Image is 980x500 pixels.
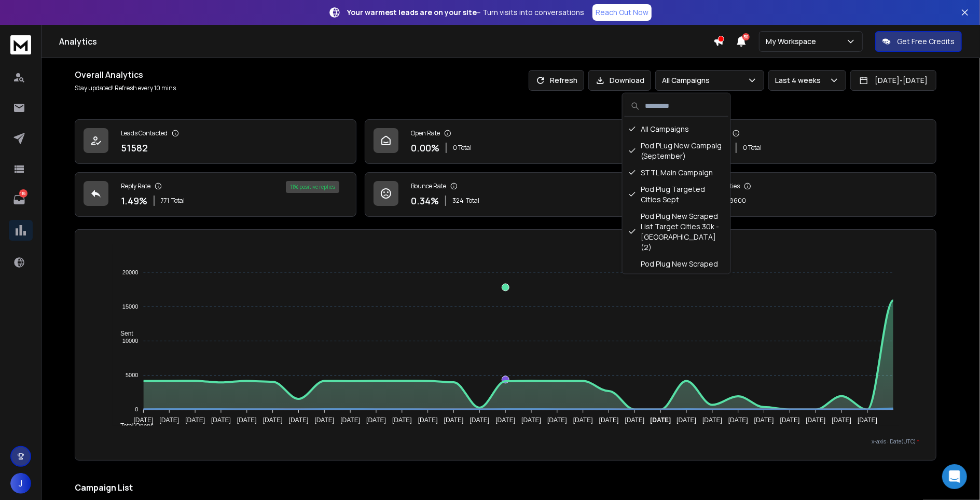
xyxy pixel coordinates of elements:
tspan: [DATE] [754,416,774,424]
p: 51582 [121,141,148,155]
span: Sent [113,330,133,337]
tspan: [DATE] [159,416,179,424]
tspan: [DATE] [702,416,722,424]
tspan: [DATE] [780,416,800,424]
tspan: [DATE] [211,416,231,424]
tspan: [DATE] [728,416,748,424]
span: 771 [161,197,169,205]
p: My Workspace [766,36,820,47]
tspan: [DATE] [444,416,464,424]
tspan: [DATE] [651,416,671,424]
h1: Overall Analytics [75,68,177,81]
tspan: [DATE] [133,416,153,424]
tspan: 15000 [122,303,139,310]
span: J [10,473,31,494]
tspan: [DATE] [289,416,309,424]
tspan: 5000 [126,372,138,378]
button: [DATE]-[DATE] [850,70,936,91]
strong: Your warmest leads are on your site [347,7,477,17]
div: Open Intercom Messenger [942,464,967,489]
p: Get Free Credits [897,36,955,47]
p: 0 Total [453,144,472,152]
tspan: [DATE] [366,416,386,424]
div: Pod PLug New Campaig (September) [625,137,728,164]
tspan: [DATE] [392,416,412,424]
span: Total Opens [113,422,154,429]
p: $ 8600 [726,197,746,205]
span: Total [171,197,185,205]
p: Leads Contacted [121,129,168,137]
p: Last 4 weeks [775,75,825,86]
tspan: [DATE] [806,416,826,424]
div: Pod Plug New Scraped List Target Cities 30k - [GEOGRAPHIC_DATA] (2) [625,208,728,256]
span: 324 [452,197,464,205]
div: STTL Main Campaign [625,164,728,181]
p: 116 [19,189,27,198]
tspan: 10000 [122,338,139,344]
p: 1.49 % [121,193,147,208]
tspan: [DATE] [521,416,541,424]
div: Pod Plug New Scraped List Target Cities 30k - Rerun [625,256,728,293]
tspan: [DATE] [470,416,490,424]
p: 0 Total [743,144,762,152]
tspan: [DATE] [185,416,205,424]
p: Download [610,75,644,86]
p: – Turn visits into conversations [347,7,584,18]
tspan: [DATE] [547,416,567,424]
tspan: [DATE] [418,416,438,424]
h2: Campaign List [75,481,936,494]
div: Pod Plug Targeted Cities Sept [625,181,728,208]
img: logo [10,35,31,54]
tspan: [DATE] [340,416,360,424]
tspan: 20000 [122,269,139,275]
p: Bounce Rate [411,182,446,190]
tspan: [DATE] [599,416,619,424]
h1: Analytics [59,35,713,48]
p: x-axis : Date(UTC) [92,438,919,446]
span: Total [466,197,479,205]
tspan: [DATE] [263,416,283,424]
tspan: [DATE] [677,416,696,424]
p: 0.00 % [411,141,439,155]
p: 0.34 % [411,193,439,208]
div: All Campaigns [625,121,728,137]
tspan: 0 [135,407,138,413]
tspan: [DATE] [573,416,593,424]
span: 50 [742,33,750,40]
p: Refresh [550,75,577,86]
p: Open Rate [411,129,440,137]
p: Reach Out Now [596,7,648,18]
tspan: [DATE] [495,416,515,424]
p: Stay updated! Refresh every 10 mins. [75,84,177,92]
tspan: [DATE] [858,416,877,424]
tspan: [DATE] [832,416,852,424]
tspan: [DATE] [625,416,645,424]
p: Reply Rate [121,182,150,190]
p: All Campaigns [662,75,714,86]
tspan: [DATE] [314,416,334,424]
tspan: [DATE] [237,416,257,424]
div: 11 % positive replies [286,181,339,193]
